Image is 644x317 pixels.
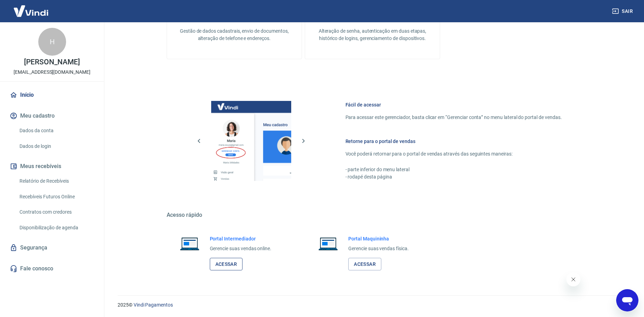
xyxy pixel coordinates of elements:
img: Imagem de um notebook aberto [175,235,204,252]
p: Gerencie suas vendas online. [210,245,272,252]
p: Gestão de dados cadastrais, envio de documentos, alteração de telefone e endereços. [178,27,291,42]
a: Dados de login [17,139,96,153]
h5: Acesso rápido [167,212,579,219]
a: Início [8,87,96,103]
h6: Fácil de acessar [345,101,562,108]
button: Meus recebíveis [8,159,96,174]
a: Contratos com credores [17,205,96,219]
p: - parte inferior do menu lateral [345,166,562,173]
p: Gerencie suas vendas física. [348,245,409,252]
p: [PERSON_NAME] [24,58,80,66]
span: Olá! Precisa de ajuda? [4,5,58,10]
p: Você poderá retornar para o portal de vendas através das seguintes maneiras: [345,150,562,158]
button: Meu cadastro [8,108,96,124]
button: Sair [611,5,636,18]
a: Acessar [210,258,243,271]
h6: Portal Intermediador [210,235,272,242]
p: 2025 © [118,301,627,309]
p: [EMAIL_ADDRESS][DOMAIN_NAME] [14,69,90,76]
a: Fale conosco [8,261,96,276]
img: Vindi [8,0,54,22]
img: Imagem de um notebook aberto [313,235,343,252]
a: Relatório de Recebíveis [17,174,96,188]
a: Segurança [8,240,96,255]
div: H [38,28,66,56]
p: - rodapé desta página [345,173,562,181]
iframe: Botão para abrir a janela de mensagens [616,289,638,311]
p: Para acessar este gerenciador, basta clicar em “Gerenciar conta” no menu lateral do portal de ven... [345,114,562,121]
a: Acessar [348,258,381,271]
a: Dados da conta [17,124,96,138]
a: Disponibilização de agenda [17,221,96,235]
p: Alteração de senha, autenticação em duas etapas, histórico de logins, gerenciamento de dispositivos. [316,27,429,42]
a: Vindi Pagamentos [134,302,173,308]
h6: Retorne para o portal de vendas [345,138,562,145]
iframe: Fechar mensagem [566,272,580,286]
img: Imagem da dashboard mostrando o botão de gerenciar conta na sidebar no lado esquerdo [211,101,291,181]
a: Recebíveis Futuros Online [17,190,96,204]
h6: Portal Maquininha [348,235,409,242]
